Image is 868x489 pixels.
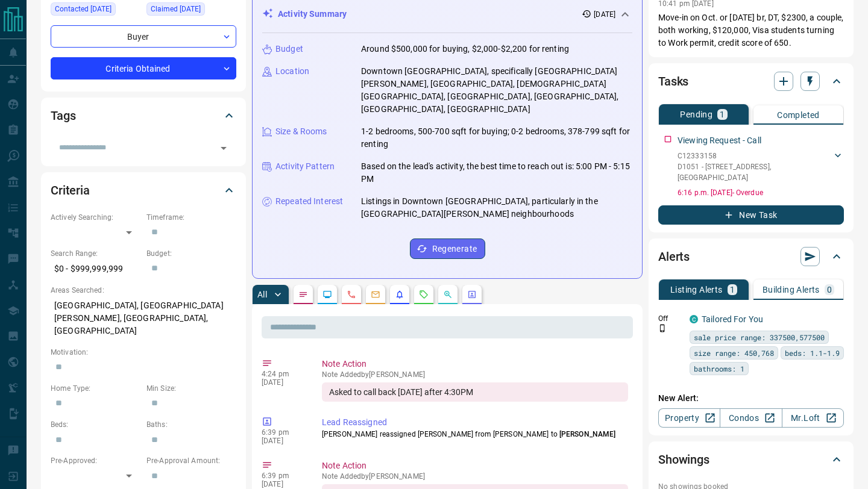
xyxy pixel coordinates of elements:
[275,43,303,55] p: Budget
[262,370,304,378] p: 4:24 pm
[827,285,832,294] p: 0
[658,242,844,271] div: Alerts
[51,248,140,259] p: Search Range:
[371,290,380,299] svg: Emails
[658,445,844,474] div: Showings
[322,358,628,370] p: Note Action
[322,429,628,440] p: [PERSON_NAME] reassigned [PERSON_NAME] from [PERSON_NAME] to
[322,459,628,472] p: Note Action
[763,285,820,294] p: Building Alerts
[146,248,236,259] p: Budget:
[51,285,236,296] p: Areas Searched:
[51,419,140,430] p: Beds:
[670,285,723,294] p: Listing Alerts
[361,65,632,116] p: Downtown [GEOGRAPHIC_DATA], specifically [GEOGRAPHIC_DATA][PERSON_NAME], [GEOGRAPHIC_DATA], [DEMO...
[51,101,236,130] div: Tags
[594,9,615,20] p: [DATE]
[51,2,140,19] div: Sat Aug 09 2025
[720,408,782,428] a: Condos
[322,472,628,481] p: Note Added by [PERSON_NAME]
[146,419,236,430] p: Baths:
[278,8,347,20] p: Activity Summary
[678,161,832,183] p: D1051 - [STREET_ADDRESS] , [GEOGRAPHIC_DATA]
[658,313,682,324] p: Off
[262,480,304,488] p: [DATE]
[678,134,761,147] p: Viewing Request - Call
[51,57,236,79] div: Criteria Obtained
[215,140,232,157] button: Open
[55,3,112,15] span: Contacted [DATE]
[51,383,140,394] p: Home Type:
[361,125,632,151] p: 1-2 bedrooms, 500-700 sqft for buying; 0-2 bedrooms, 378-799 sqft for renting
[690,315,698,323] div: condos.ca
[694,363,744,375] span: bathrooms: 1
[275,125,327,138] p: Size & Rooms
[785,347,840,359] span: beds: 1.1-1.9
[262,3,632,25] div: Activity Summary[DATE]
[678,187,844,198] p: 6:16 p.m. [DATE] - Overdue
[146,212,236,223] p: Timeframe:
[275,160,335,173] p: Activity Pattern
[678,151,832,161] p: C12333158
[467,290,477,299] svg: Agent Actions
[694,347,774,359] span: size range: 450,768
[51,212,140,223] p: Actively Searching:
[275,65,309,78] p: Location
[51,106,75,125] h2: Tags
[658,247,690,266] h2: Alerts
[347,290,356,299] svg: Calls
[51,176,236,205] div: Criteria
[51,25,236,48] div: Buyer
[720,110,725,119] p: 1
[146,383,236,394] p: Min Size:
[146,455,236,466] p: Pre-Approval Amount:
[730,285,735,294] p: 1
[419,290,429,299] svg: Requests
[559,430,615,438] span: [PERSON_NAME]
[658,11,844,49] p: Move-in on Oct. or [DATE] br, DT, $2300, a couple, both working, $120,000, Visa students turning ...
[322,382,628,402] div: Asked to call back [DATE] after 4:30PM
[322,290,332,299] svg: Lead Browsing Activity
[443,290,453,299] svg: Opportunities
[658,408,720,428] a: Property
[51,347,236,358] p: Motivation:
[702,314,763,324] a: Tailored For You
[658,205,844,225] button: New Task
[680,110,712,119] p: Pending
[658,450,709,469] h2: Showings
[151,3,201,15] span: Claimed [DATE]
[361,160,632,185] p: Based on the lead's activity, the best time to reach out is: 5:00 PM - 5:15 PM
[51,455,140,466] p: Pre-Approved:
[51,181,90,200] h2: Criteria
[410,238,485,259] button: Regenerate
[51,259,140,279] p: $0 - $999,999,999
[262,437,304,445] p: [DATE]
[275,195,343,208] p: Repeated Interest
[694,331,825,343] span: sale price range: 337500,577500
[658,392,844,405] p: New Alert:
[777,111,820,119] p: Completed
[298,290,308,299] svg: Notes
[322,370,628,379] p: Note Added by [PERSON_NAME]
[257,290,267,299] p: All
[262,472,304,480] p: 6:39 pm
[658,324,667,332] svg: Push Notification Only
[262,428,304,437] p: 6:39 pm
[322,416,628,429] p: Lead Reassigned
[51,296,236,341] p: [GEOGRAPHIC_DATA], [GEOGRAPHIC_DATA][PERSON_NAME], [GEOGRAPHIC_DATA], [GEOGRAPHIC_DATA]
[395,290,404,299] svg: Listing Alerts
[782,408,844,428] a: Mr.Loft
[658,67,844,96] div: Tasks
[658,72,688,91] h2: Tasks
[361,195,632,220] p: Listings in Downtown [GEOGRAPHIC_DATA], particularly in the [GEOGRAPHIC_DATA][PERSON_NAME] neighb...
[262,378,304,387] p: [DATE]
[146,2,236,19] div: Tue Aug 12 2025
[678,148,844,185] div: C12333158D1051 - [STREET_ADDRESS],[GEOGRAPHIC_DATA]
[361,43,569,55] p: Around $500,000 for buying, $2,000-$2,200 for renting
